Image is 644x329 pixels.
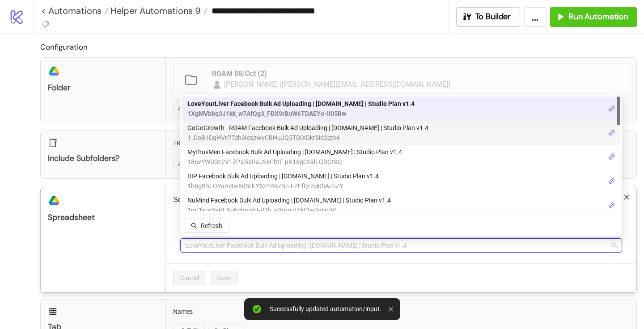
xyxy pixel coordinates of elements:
[182,169,620,193] div: DIP Facebook Bulk Ad Uploading | Kitchn.io | Studio Plan v1.4
[187,109,415,118] span: 1XgMVbbq3J1kk_w7AfQg3_FDX9rBuW6TDAEYo-Ii05Bw
[182,145,620,169] div: MythosMen Facebook Bulk Ad Uploading | Kitchn.io | Studio Plan v1.4
[609,104,615,114] a: link
[173,194,629,205] p: Select the spreadsheet to which you would like to export the files' names and links.
[609,178,615,184] span: link
[609,130,615,136] span: link
[456,7,521,27] button: To Builder
[191,223,197,229] span: search
[609,105,615,112] span: link
[182,97,620,121] div: LoveYourLiver Facebook Bulk Ad Uploading | Kitchn.io | Studio Plan v1.4
[41,6,108,15] a: < Automations
[270,305,381,313] div: Successfully updated automation/input.
[187,123,428,133] span: GoGoGrowth - ROAM Facebook Bulk Ad Uploading | [DOMAIN_NAME] | Studio Plan v1.4
[609,154,615,160] span: link
[187,133,428,143] span: 1_DoB1DqHVrPTdhiXcqzwyCBHuJQ5TDIXDkr8id2qtk4
[201,222,222,229] span: Refresh
[184,219,229,233] button: Refresh
[187,157,402,167] span: 18IwYWDDe2V1ZPsl56RaJSxChtF-pK16g0S9lLQDGt9Q
[187,181,379,191] span: 1h8gB5LOYam4w8d5ULY524BKZ5n-FZEfQrzci0hAchZY
[187,147,402,157] span: MythosMen Facebook Bulk Ad Uploading | [DOMAIN_NAME] | Studio Plan v1.4
[48,212,158,223] div: Spreadsheet
[475,12,511,22] span: To Builder
[173,271,206,285] button: Cancel
[524,7,547,27] button: ...
[609,202,615,208] span: link
[210,271,237,285] button: Save
[40,41,637,53] h2: Configuration
[187,171,379,181] span: DIP Facebook Bulk Ad Uploading | [DOMAIN_NAME] | Studio Plan v1.4
[609,128,615,138] a: link
[187,205,391,215] span: 1mr1kocYyPEN-j6nhnjnbFP3b_xGrqqut5kt3w2nIwDY
[609,200,615,210] a: link
[623,194,630,200] span: close
[609,152,615,162] a: link
[182,193,620,217] div: NuMind Facebook Bulk Ad Uploading | Kitchn.io | Studio Plan v1.4
[609,176,615,186] a: link
[550,7,637,27] button: Run Automation
[569,12,628,22] span: Run Automation
[182,121,620,145] div: GoGoGrowth - ROAM Facebook Bulk Ad Uploading | Kitchn.io | Studio Plan v1.4
[187,195,391,205] span: NuMind Facebook Bulk Ad Uploading | [DOMAIN_NAME] | Studio Plan v1.4
[108,5,201,17] span: Helper Automations 9
[187,99,415,109] span: LoveYourLiver Facebook Bulk Ad Uploading | [DOMAIN_NAME] | Studio Plan v1.4
[186,239,617,252] span: LoveYourLiver Facebook Bulk Ad Uploading | Kitchn.io | Studio Plan v1.4
[108,6,208,15] a: Helper Automations 9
